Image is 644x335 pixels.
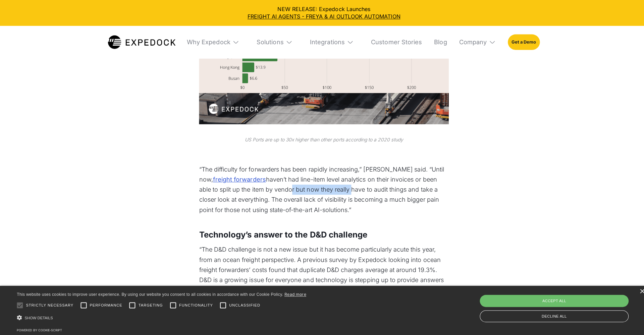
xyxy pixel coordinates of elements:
a: Blog [426,26,444,58]
strong: Technology’s answer to the D&D challenge [198,228,365,238]
div: Solutions [250,26,296,58]
p: “The D&D challenge is not a new issue but it has become particularly acute this year, from an oce... [198,243,446,293]
div: Decline all [477,309,625,320]
a: Customer Stories [364,26,420,58]
p: ‍ [198,214,446,224]
div: Company [457,38,484,46]
div: Solutions [255,38,282,46]
iframe: Chat Widget [529,263,644,335]
div: NEW RELEASE: Expedock Launches [5,5,639,20]
span: Performance [89,301,122,307]
div: Accept all [477,293,625,305]
div: Integrations [308,38,343,46]
span: Strictly necessary [26,301,73,307]
span: This website uses cookies to improve user experience. By using our website you consent to all coo... [17,290,281,295]
a: Read more [283,290,305,295]
a: Powered by cookie-script [17,326,62,330]
a: FREIGHT AI AGENTS - FREYA & AI OUTLOOK AUTOMATION [5,13,639,20]
span: Unclassified [228,301,259,307]
span: Functionality [178,301,212,307]
span: Show details [24,314,53,318]
a: freight forwarders [212,174,264,184]
div: Show details [17,311,305,321]
div: Company [451,26,498,58]
p: “The difficulty for forwarders has been rapidly increasing,” [PERSON_NAME] said. “Until now, have... [198,163,446,214]
span: Targeting [138,301,162,307]
p: ‍ [198,153,446,163]
a: Get a Demo [505,34,537,50]
div: Integrations [303,26,357,58]
div: Why Expedock [180,26,243,58]
em: US Ports are up to 30x higher than other ports according to a 2020 study [244,136,401,142]
div: Why Expedock [186,38,229,46]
